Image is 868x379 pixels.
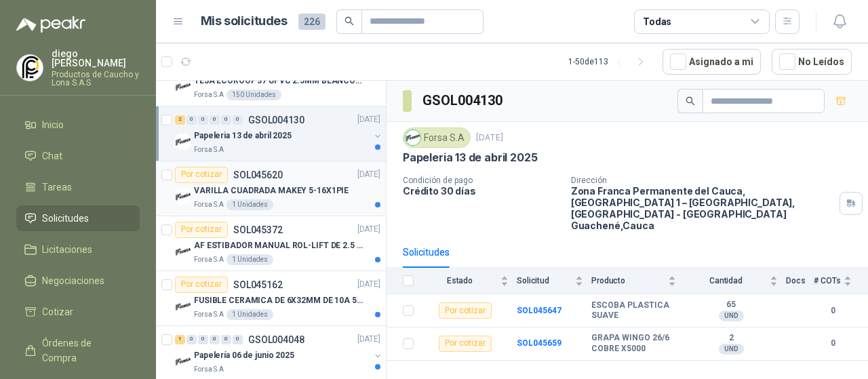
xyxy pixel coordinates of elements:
img: Logo peakr [16,16,85,33]
img: Company Logo [17,55,43,81]
span: Cantidad [684,276,767,285]
p: SOL045372 [233,225,283,235]
h3: GSOL004130 [422,90,505,111]
p: Forsa S.A [194,364,224,375]
b: 0 [814,304,852,317]
p: [DATE] [357,168,380,181]
p: [DATE] [357,223,380,236]
p: [DATE] [357,333,380,346]
b: GRAPA WINGO 26/6 COBRE X5000 [591,333,676,354]
p: Productos de Caucho y Lona S.A.S [52,71,140,87]
div: 1 Unidades [226,309,273,320]
p: Forsa S.A [194,89,224,100]
div: Por cotizar [175,277,228,293]
p: SOL045620 [233,170,283,180]
div: Todas [643,14,671,29]
p: AF ESTIBADOR MANUAL ROL-LIFT DE 2.5 TON [194,239,363,252]
a: Inicio [16,112,140,138]
a: Por cotizarSOL045162[DATE] Company LogoFUSIBLE CERAMICA DE 6X32MM DE 10A 500V HForsa S.A1 Unidades [156,271,386,326]
b: 0 [814,337,852,350]
div: 0 [198,335,208,344]
p: Papeleria 13 de abril 2025 [194,129,292,142]
div: 1 Unidades [226,199,273,210]
p: [DATE] [476,132,503,144]
div: 0 [221,335,231,344]
span: Solicitudes [42,211,89,226]
p: Forsa S.A [194,199,224,210]
a: 1 0 0 0 0 0 GSOL004048[DATE] Company LogoPapelería 06 de junio 2025Forsa S.A [175,332,383,375]
span: Estado [422,276,498,285]
p: Condición de pago [403,176,560,185]
p: TEJA ECOROOF 37 UPVC 2.5MM BLANCO Ancho: 1.07 Largo: 11.80 [194,75,363,87]
span: Órdenes de Compra [42,336,127,365]
div: 0 [210,335,220,344]
span: Producto [591,276,665,285]
a: SOL045647 [517,306,561,315]
th: Estado [422,268,517,294]
p: Zona Franca Permanente del Cauca, [GEOGRAPHIC_DATA] 1 – [GEOGRAPHIC_DATA], [GEOGRAPHIC_DATA] - [G... [571,185,834,231]
div: 1 Unidades [226,254,273,265]
b: ESCOBA PLASTICA SUAVE [591,300,676,321]
h1: Mis solicitudes [201,12,288,31]
p: Forsa S.A [194,309,224,320]
a: SOL045659 [517,338,561,348]
span: Solicitud [517,276,572,285]
div: 0 [233,335,243,344]
span: Inicio [42,117,64,132]
th: Docs [786,268,814,294]
p: Forsa S.A [194,144,224,155]
span: Tareas [42,180,72,195]
img: Company Logo [175,79,191,95]
th: Cantidad [684,268,786,294]
p: Papeleria 13 de abril 2025 [403,151,537,165]
div: 0 [233,115,243,125]
span: Licitaciones [42,242,92,257]
b: 2 [684,333,778,344]
p: [DATE] [357,278,380,291]
span: Chat [42,148,62,163]
img: Company Logo [175,298,191,315]
a: Negociaciones [16,268,140,294]
p: GSOL004130 [248,115,304,125]
a: Chat [16,143,140,169]
div: 2 [175,115,185,125]
img: Company Logo [175,353,191,370]
p: FUSIBLE CERAMICA DE 6X32MM DE 10A 500V H [194,294,363,307]
p: Dirección [571,176,834,185]
p: SOL045162 [233,280,283,290]
span: # COTs [814,276,841,285]
a: Por cotizarSOL045620[DATE] Company LogoVARILLA CUADRADA MAKEY 5-16X1PIEForsa S.A1 Unidades [156,161,386,216]
p: Papelería 06 de junio 2025 [194,349,294,362]
div: 0 [221,115,231,125]
b: 65 [684,300,778,311]
span: Negociaciones [42,273,104,288]
button: Asignado a mi [663,49,761,75]
div: UND [719,344,744,355]
div: Forsa S.A [403,127,471,148]
a: 2 0 0 0 0 0 GSOL004130[DATE] Company LogoPapeleria 13 de abril 2025Forsa S.A [175,112,383,155]
div: 1 - 50 de 113 [568,51,652,73]
span: search [686,96,695,106]
p: Crédito 30 días [403,185,560,197]
th: Solicitud [517,268,591,294]
img: Company Logo [175,243,191,260]
p: [DATE] [357,113,380,126]
div: UND [719,311,744,321]
div: 0 [210,115,220,125]
div: 150 Unidades [226,89,281,100]
p: GSOL004048 [248,335,304,344]
div: 0 [186,335,197,344]
div: Por cotizar [439,302,492,319]
p: diego [PERSON_NAME] [52,49,140,68]
th: # COTs [814,268,868,294]
div: Por cotizar [439,336,492,352]
div: Por cotizar [175,222,228,238]
img: Company Logo [406,130,420,145]
div: Por cotizar [175,167,228,183]
div: 1 [175,335,185,344]
a: Por cotizarSOL045372[DATE] Company LogoAF ESTIBADOR MANUAL ROL-LIFT DE 2.5 TONForsa S.A1 Unidades [156,216,386,271]
a: Órdenes de Compra [16,330,140,371]
img: Company Logo [175,188,191,205]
